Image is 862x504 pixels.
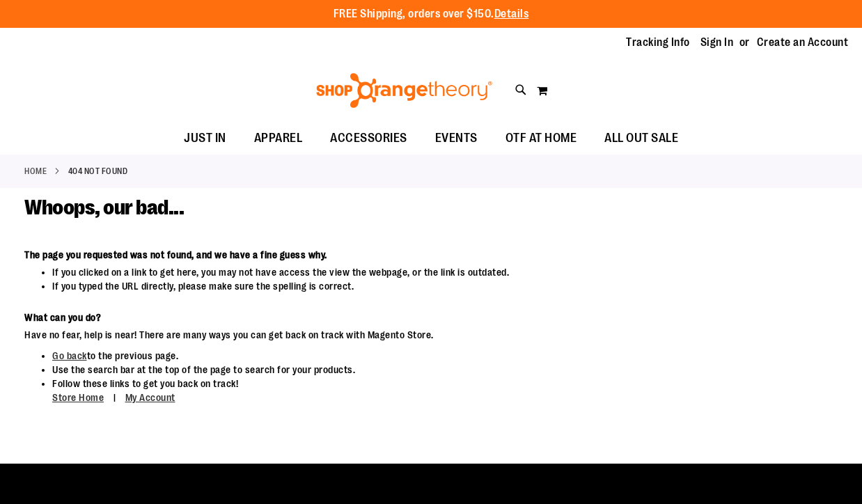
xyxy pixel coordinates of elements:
[24,310,668,324] dt: What can you do?
[52,377,668,405] li: Follow these links to get you back on track!
[700,35,734,50] a: Sign In
[125,392,175,403] a: My Account
[24,196,184,219] span: Whoops, our bad...
[330,123,407,154] span: ACCESSORIES
[24,165,47,178] a: Home
[52,279,668,293] li: If you typed the URL directly, please make sure the spelling is correct.
[626,35,690,50] a: Tracking Info
[52,350,87,361] a: Go back
[24,248,668,262] dt: The page you requested was not found, and we have a fine guess why.
[494,8,529,20] a: Details
[435,123,478,154] span: EVENTS
[314,73,494,108] img: Shop Orangetheory
[52,349,668,363] li: to the previous page.
[184,123,226,154] span: JUST IN
[334,6,529,22] p: FREE Shipping, orders over $150.
[757,35,849,50] a: Create an Account
[52,363,668,377] li: Use the search bar at the top of the page to search for your products.
[52,265,668,279] li: If you clicked on a link to get here, you may not have access the view the webpage, or the link i...
[604,123,678,154] span: ALL OUT SALE
[24,328,668,342] dd: Have no fear, help is near! There are many ways you can get back on track with Magento Store.
[52,392,104,403] a: Store Home
[107,386,123,410] span: |
[506,123,577,154] span: OTF AT HOME
[68,165,128,178] strong: 404 Not Found
[254,123,303,154] span: APPAREL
